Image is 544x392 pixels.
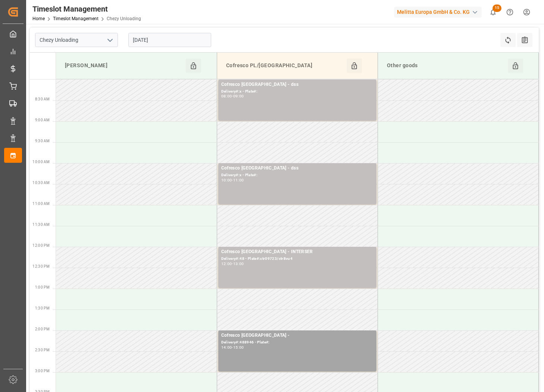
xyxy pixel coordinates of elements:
[128,33,211,47] input: DD-MM-YYYY
[35,369,50,373] span: 3:00 PM
[32,16,45,21] a: Home
[35,285,50,289] span: 1:00 PM
[233,346,244,349] div: 15:00
[35,97,50,101] span: 8:30 AM
[221,178,232,182] div: 10:00
[232,178,233,182] div: -
[221,332,373,339] div: Cofresco [GEOGRAPHIC_DATA] -
[32,243,50,248] span: 12:00 PM
[221,262,232,265] div: 12:00
[233,94,244,98] div: 09:00
[35,306,50,310] span: 1:30 PM
[221,346,232,349] div: 14:00
[221,339,373,346] div: Delivery#:488946 - Plate#:
[35,327,50,331] span: 2:00 PM
[485,4,501,21] button: show 15 new notifications
[221,88,373,95] div: Delivery#:x - Plate#:
[394,5,485,19] button: Melitta Europa GmbH & Co. KG
[232,346,233,349] div: -
[62,59,186,73] div: [PERSON_NAME]
[221,248,373,256] div: Cofresco [GEOGRAPHIC_DATA] - INTERSER
[35,139,50,143] span: 9:30 AM
[221,94,232,98] div: 08:00
[233,262,244,265] div: 13:00
[32,223,50,227] span: 11:30 AM
[493,4,501,12] span: 15
[221,256,373,262] div: Delivery#:48 - Plate#:ctr09723/ctr8vu4
[221,165,373,172] div: Cofresco [GEOGRAPHIC_DATA] - dss
[32,181,50,185] span: 10:30 AM
[32,202,50,206] span: 11:00 AM
[232,94,233,98] div: -
[384,59,508,73] div: Other goods
[394,7,482,18] div: Melitta Europa GmbH & Co. KG
[501,4,518,21] button: Help Center
[35,348,50,352] span: 2:30 PM
[35,33,118,47] input: Type to search/select
[32,3,141,15] div: Timeslot Management
[232,262,233,265] div: -
[104,34,115,46] button: open menu
[35,118,50,122] span: 9:00 AM
[221,172,373,178] div: Delivery#:x - Plate#:
[53,16,99,21] a: Timeslot Management
[32,160,50,164] span: 10:00 AM
[32,264,50,268] span: 12:30 PM
[233,178,244,182] div: 11:00
[221,81,373,88] div: Cofresco [GEOGRAPHIC_DATA] - dss
[223,59,347,73] div: Cofresco PL/[GEOGRAPHIC_DATA]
